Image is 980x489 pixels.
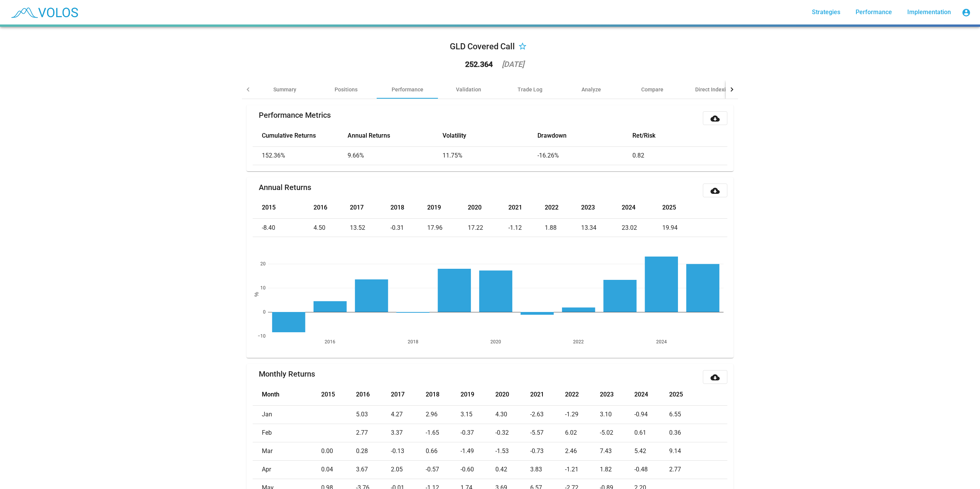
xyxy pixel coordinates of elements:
div: GLD Covered Call [450,41,515,53]
div: Compare [641,86,663,93]
td: -0.37 [461,424,495,442]
th: 2020 [468,197,508,219]
th: 2023 [600,384,635,405]
th: Ret/Risk [632,125,727,146]
td: -0.94 [634,405,669,424]
td: 1.82 [600,460,635,479]
div: 252.364 [465,60,493,68]
span: Implementation [907,8,951,16]
td: 0.04 [321,460,356,479]
div: Direct Indexing [695,86,732,93]
td: 0.61 [634,424,669,442]
td: 152.36% [253,146,348,165]
td: 2.05 [391,460,426,479]
td: 3.15 [461,405,495,424]
td: -0.31 [390,219,427,237]
td: 0.36 [669,424,727,442]
mat-card-title: Performance Metrics [259,111,331,119]
td: -5.57 [530,424,565,442]
th: 2019 [427,197,468,219]
div: Analyze [581,86,601,93]
th: Annual Returns [348,125,443,146]
th: Drawdown [537,125,632,146]
td: 23.02 [622,219,662,237]
td: 2.77 [669,460,727,479]
th: 2025 [662,197,727,219]
td: Feb [253,424,321,442]
th: 2016 [314,197,350,219]
span: Strategies [812,8,840,16]
td: 17.96 [427,219,468,237]
th: 2023 [581,197,622,219]
td: 4.30 [495,405,530,424]
td: 7.43 [600,442,635,460]
td: 9.14 [669,442,727,460]
td: 0.28 [356,442,391,460]
td: Jan [253,405,321,424]
th: 2015 [321,384,356,405]
th: Volatility [443,125,537,146]
td: 11.75% [443,146,537,165]
td: 0.00 [321,442,356,460]
td: Apr [253,460,321,479]
td: 2.46 [565,442,600,460]
th: 2021 [530,384,565,405]
th: 2024 [634,384,669,405]
th: 2018 [390,197,427,219]
a: Performance [849,5,898,19]
td: 19.94 [662,219,727,237]
div: Positions [335,86,358,93]
td: 13.52 [350,219,390,237]
mat-icon: account_circle [962,8,971,17]
td: -1.12 [508,219,545,237]
td: -1.53 [495,442,530,460]
th: 2017 [391,384,426,405]
td: -0.32 [495,424,530,442]
mat-icon: star_border [518,42,527,52]
td: -1.65 [426,424,461,442]
th: 2022 [565,384,600,405]
th: Cumulative Returns [253,125,348,146]
td: -0.57 [426,460,461,479]
td: 3.37 [391,424,426,442]
mat-card-title: Annual Returns [259,184,311,191]
td: -1.49 [461,442,495,460]
div: Validation [456,86,481,93]
td: 4.27 [391,405,426,424]
td: 3.67 [356,460,391,479]
th: 2024 [622,197,662,219]
a: Strategies [806,5,846,19]
div: Trade Log [518,86,542,93]
td: 2.77 [356,424,391,442]
div: Performance [392,86,423,93]
th: 2021 [508,197,545,219]
th: 2015 [253,197,314,219]
a: Implementation [901,5,957,19]
td: 4.50 [314,219,350,237]
mat-icon: cloud_download [710,186,720,195]
th: 2025 [669,384,727,405]
mat-icon: cloud_download [710,373,720,382]
td: Mar [253,442,321,460]
td: 2.96 [426,405,461,424]
td: 5.03 [356,405,391,424]
td: 9.66% [348,146,443,165]
td: -0.48 [634,460,669,479]
th: 2022 [545,197,581,219]
mat-icon: cloud_download [710,114,720,123]
td: -8.40 [253,219,314,237]
td: 3.83 [530,460,565,479]
th: Month [253,384,321,405]
td: 6.55 [669,405,727,424]
td: 5.42 [634,442,669,460]
div: [DATE] [502,60,524,68]
th: 2018 [426,384,461,405]
td: 6.02 [565,424,600,442]
td: -0.60 [461,460,495,479]
td: 0.66 [426,442,461,460]
td: 0.82 [632,146,727,165]
span: Performance [856,8,892,16]
th: 2020 [495,384,530,405]
td: -5.02 [600,424,635,442]
td: -2.63 [530,405,565,424]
